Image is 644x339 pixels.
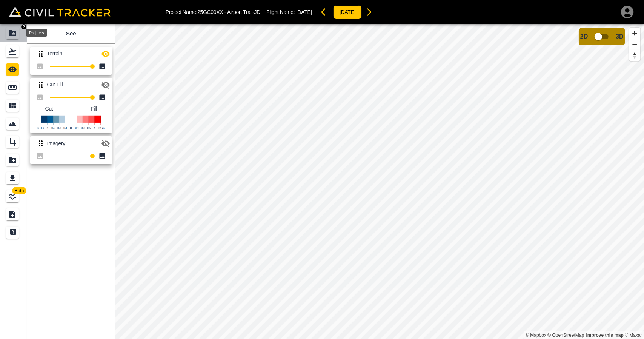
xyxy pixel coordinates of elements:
span: 3D [616,33,624,40]
a: OpenStreetMap [548,333,584,338]
p: Flight Name: [266,9,312,15]
canvas: Map [115,24,644,339]
span: [DATE] [296,9,312,15]
button: Zoom in [629,28,640,39]
p: Project Name: 25GC00XX - Airport Trail-JD [166,9,260,15]
a: Maxar [625,333,642,338]
button: [DATE] [333,5,362,19]
div: Projects [26,29,47,37]
img: Civil Tracker [9,6,111,17]
button: Zoom out [629,39,640,50]
button: Reset bearing to north [629,50,640,61]
a: Mapbox [526,333,546,338]
span: 2D [580,33,588,40]
a: Map feedback [586,333,624,338]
